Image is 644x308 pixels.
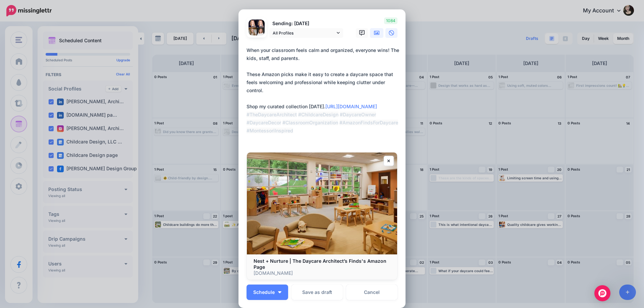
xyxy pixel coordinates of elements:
[257,19,265,27] img: 1557244110365-82271.png
[594,285,610,301] div: Open Intercom Messenger
[291,285,343,300] button: Save as draft
[254,258,386,270] b: Nest + Nurture | The Daycare Architect’s Finds's Amazon Page
[247,152,397,254] img: Nest + Nurture | The Daycare Architect’s Finds's Amazon Page
[269,28,343,38] a: All Profiles
[249,27,257,36] img: 405530429_330392223058702_7599732348348111188_n-bsa142292.jpg
[249,19,257,27] img: 1557244110365-82271.png
[278,291,281,293] img: arrow-down-white.png
[346,285,397,300] a: Cancel
[253,290,275,295] span: Schedule
[247,46,401,135] div: When your classroom feels calm and organized, everyone wins! The kids, staff, and parents. These ...
[273,29,335,37] span: All Profiles
[247,285,288,300] button: Schedule
[384,17,397,24] span: 1084
[254,270,390,276] p: [DOMAIN_NAME]
[269,20,343,27] p: Sending: [DATE]
[257,27,265,36] img: ACg8ocIlCG6dA0v2ciFHIjlwobABclKltGAGlCuJQJYiSLnFdS_-Nb_2s96-c-82275.png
